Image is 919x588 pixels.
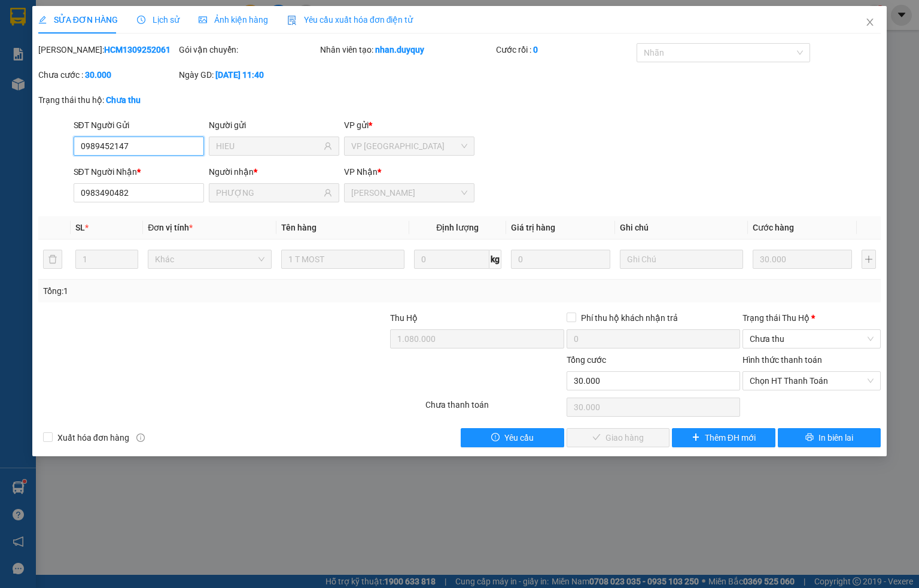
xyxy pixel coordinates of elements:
[344,167,378,177] span: VP Nhận
[155,250,264,268] span: Khác
[805,433,814,442] span: printer
[504,431,534,444] span: Yêu cầu
[818,431,853,444] span: In biên lai
[216,140,321,153] input: Tên người gửi
[511,250,610,269] input: 0
[436,223,479,232] span: Định lượng
[753,250,852,269] input: 0
[38,68,177,81] div: Chưa cước :
[424,398,565,419] div: Chưa thanh toán
[705,431,756,444] span: Thêm ĐH mới
[620,250,743,269] input: Ghi Chú
[216,186,321,199] input: Tên người nhận
[53,431,134,444] span: Xuất hóa đơn hàng
[778,428,881,447] button: printerIn biên lai
[576,311,683,325] span: Phí thu hộ khách nhận trả
[38,16,47,24] span: edit
[511,223,555,232] span: Giá trị hàng
[496,43,634,56] div: Cước rồi :
[692,433,700,442] span: plus
[320,43,494,56] div: Nhân viên tạo:
[281,250,404,269] input: VD: Bàn, Ghế
[742,355,822,365] label: Hình thức thanh toán
[137,15,179,25] span: Lịch sử
[491,433,500,442] span: exclamation-circle
[750,330,874,348] span: Chưa thu
[489,250,501,269] span: kg
[390,313,418,323] span: Thu Hộ
[567,428,670,447] button: checkGiao hàng
[215,70,264,80] b: [DATE] 11:40
[43,284,355,298] div: Tổng: 1
[865,17,875,27] span: close
[742,311,881,325] div: Trạng thái Thu Hộ
[74,119,204,132] div: SĐT Người Gửi
[615,216,748,240] th: Ghi chú
[209,165,339,178] div: Người nhận
[375,45,424,54] b: nhan.duyquy
[74,165,204,178] div: SĐT Người Nhận
[179,43,317,56] div: Gói vận chuyển:
[38,43,177,56] div: [PERSON_NAME]:
[38,15,118,25] span: SỬA ĐƠN HÀNG
[750,372,874,390] span: Chọn HT Thanh Toán
[148,223,193,232] span: Đơn vị tính
[136,434,145,442] span: info-circle
[853,6,887,40] button: Close
[324,189,332,197] span: user
[287,15,413,25] span: Yêu cầu xuất hóa đơn điện tử
[179,68,317,81] div: Ngày GD:
[351,184,467,202] span: Vĩnh Kim
[567,355,606,365] span: Tổng cước
[862,250,876,269] button: plus
[324,142,332,150] span: user
[753,223,794,232] span: Cước hàng
[351,137,467,155] span: VP Sài Gòn
[43,250,62,269] button: delete
[461,428,564,447] button: exclamation-circleYêu cầu
[672,428,775,447] button: plusThêm ĐH mới
[38,93,212,107] div: Trạng thái thu hộ:
[85,70,111,80] b: 30.000
[209,119,339,132] div: Người gửi
[106,95,141,105] b: Chưa thu
[75,223,85,232] span: SL
[344,119,474,132] div: VP gửi
[137,16,145,24] span: clock-circle
[199,15,268,25] span: Ảnh kiện hàng
[533,45,538,54] b: 0
[199,16,207,24] span: picture
[281,223,317,232] span: Tên hàng
[287,16,297,25] img: icon
[104,45,171,54] b: HCM1309252061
